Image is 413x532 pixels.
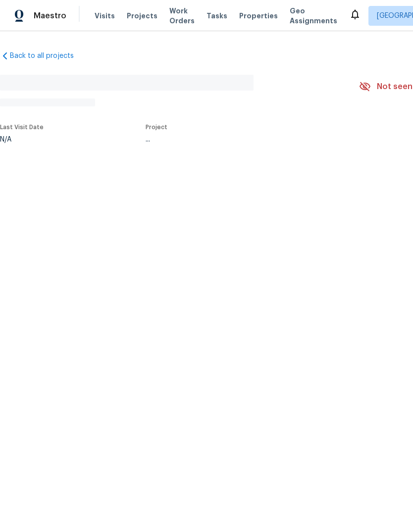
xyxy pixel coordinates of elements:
[169,6,195,26] span: Work Orders
[95,11,115,21] span: Visits
[146,136,336,143] div: ...
[239,11,278,21] span: Properties
[290,6,337,26] span: Geo Assignments
[127,11,157,21] span: Projects
[34,11,66,21] span: Maestro
[206,12,227,19] span: Tasks
[146,124,167,130] span: Project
